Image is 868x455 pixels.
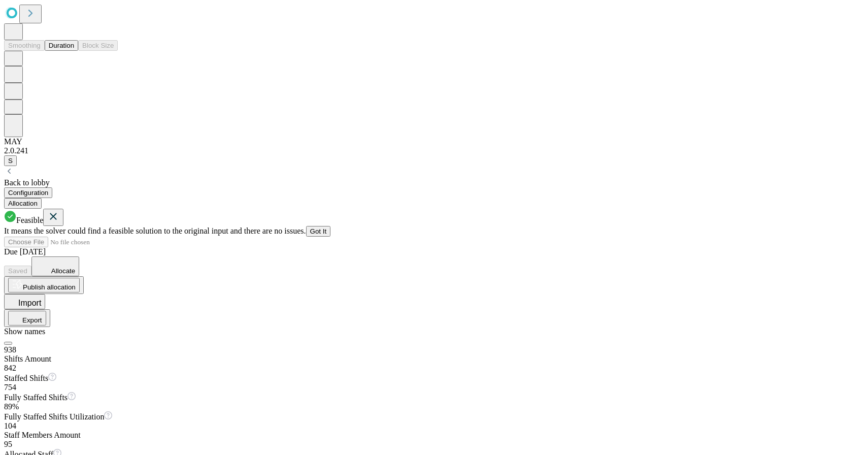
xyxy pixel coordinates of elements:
[4,440,864,449] div: 95
[4,402,864,411] div: 89%
[4,226,306,235] span: It means the solver could find a feasible solution to the original input and there are no issues.
[4,309,50,327] button: Export
[4,266,31,276] button: Saved
[4,345,864,354] div: 938
[4,198,42,209] button: Allocation
[45,40,78,51] button: Duration
[4,146,864,155] div: 2.0.241
[4,155,17,166] button: S
[8,311,46,326] button: Export
[4,374,48,382] span: Staffed Shifts
[31,256,79,276] button: Allocate
[4,431,81,439] span: Staff Members Amount
[8,267,27,275] span: Saved
[4,178,864,187] div: Back to lobby
[4,412,104,421] span: Fully Staffed Shifts Utilization
[16,216,43,224] span: Feasible
[4,187,52,198] button: Configuration
[18,299,41,307] span: Import
[4,276,84,294] button: Publish allocation
[4,364,864,373] div: 842
[4,393,68,402] span: Fully Staffed Shifts
[4,327,45,336] span: Show names
[51,267,75,275] span: Allocate
[4,354,51,363] span: Shifts Amount
[78,40,118,51] button: Block Size
[306,226,331,237] button: Got It
[4,421,864,431] div: 104
[4,294,45,309] button: Import
[4,383,864,392] div: 754
[4,137,864,146] div: MAY
[8,157,13,165] span: S
[8,278,80,292] button: Publish allocation
[4,40,45,51] button: Smoothing
[4,247,46,256] span: Due [DATE]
